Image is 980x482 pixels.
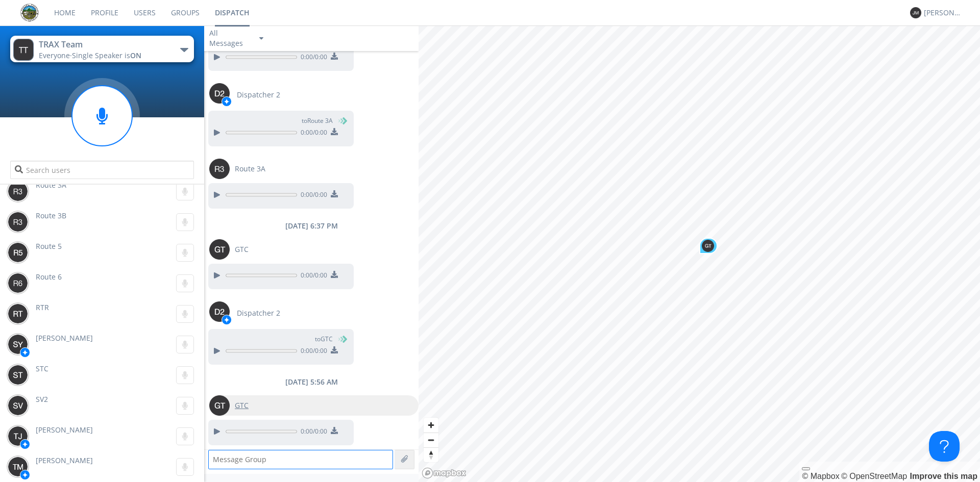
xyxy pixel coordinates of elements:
img: 373638.png [702,240,714,252]
span: Route 5 [36,241,62,251]
img: download media button [331,128,338,135]
img: 373638.png [8,334,28,354]
img: 373638.png [209,395,230,416]
img: download media button [331,53,338,60]
button: Zoom in [424,418,438,433]
img: download media button [331,271,338,278]
img: 373638.png [209,301,230,322]
button: Reset bearing to north [424,447,438,462]
span: SV2 [36,394,48,404]
span: 0:00 / 0:00 [297,190,327,201]
img: 373638.png [209,83,230,104]
img: 373638.png [8,365,28,385]
iframe: Toggle Customer Support [929,431,960,462]
img: download media button [331,427,338,434]
img: 373638.png [8,395,28,416]
img: 373638.png [910,7,921,18]
button: TRAX TeamEveryone·Single Speaker isON [10,36,194,62]
span: RTR [36,302,49,312]
span: 0:00 / 0:00 [297,346,327,358]
img: 373638.png [209,239,230,260]
input: Search users [10,161,194,179]
img: caret-down-sm.svg [259,37,263,40]
img: 373638.png [8,181,28,201]
img: 373638.png [13,39,34,61]
canvas: Map [419,26,980,482]
div: TRAX Team [39,39,154,50]
a: Mapbox logo [422,467,467,479]
span: [PERSON_NAME] [36,333,93,343]
a: Mapbox [802,472,839,480]
span: 0:00 / 0:00 [297,128,327,139]
span: GTC [235,400,249,411]
span: 0:00 / 0:00 [297,271,327,282]
span: Route 6 [36,272,62,282]
span: Single Speaker is [72,50,141,60]
img: 373638.png [8,303,28,324]
button: Zoom out [424,433,438,447]
div: [DATE] 5:56 AM [204,377,419,387]
span: ON [130,50,141,60]
button: Toggle attribution [802,467,810,470]
div: [PERSON_NAME] [924,8,962,18]
img: download media button [331,346,338,353]
div: [DATE] 6:37 PM [204,221,419,231]
a: Map feedback [910,472,977,480]
span: 0:00 / 0:00 [297,53,327,64]
a: OpenStreetMap [841,472,907,480]
span: STC [36,364,48,373]
img: 373638.png [8,456,28,477]
span: to Route 3A [302,116,333,125]
div: Everyone · [39,50,154,61]
img: 373638.png [8,212,28,232]
span: GTC [235,244,249,255]
img: 373638.png [8,273,28,293]
img: download media button [331,190,338,197]
span: [PERSON_NAME] [36,455,93,465]
span: Reset bearing to north [424,448,438,462]
div: Map marker [699,238,718,254]
div: All Messages [209,28,250,48]
img: eaff3883dddd41549c1c66aca941a5e6 [20,4,39,22]
img: 373638.png [8,426,28,446]
span: Route 3A [235,164,265,174]
span: Dispatcher 2 [237,90,280,100]
span: [PERSON_NAME] [36,425,93,435]
span: 0:00 / 0:00 [297,427,327,438]
span: Dispatcher 2 [237,308,280,318]
img: 373638.png [209,159,230,179]
span: Route 3B [36,211,66,220]
span: to GTC [315,335,333,344]
img: 373638.png [8,242,28,263]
